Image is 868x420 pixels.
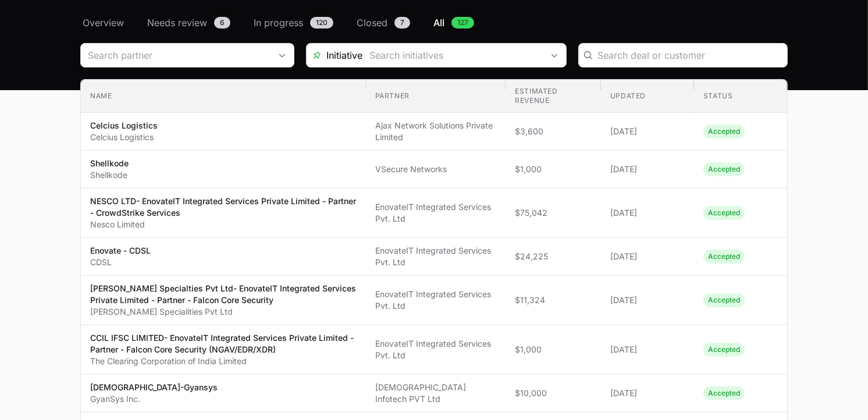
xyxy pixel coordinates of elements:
a: Overview [80,16,126,30]
p: [PERSON_NAME] Specialities Pvt Ltd [90,306,357,318]
span: $24,225 [515,251,592,262]
p: Celcius Logistics [90,131,158,143]
span: Ajax Network Solutions Private Limited [375,120,497,143]
th: Updated [601,80,694,113]
span: 127 [451,17,474,29]
a: Closed7 [354,16,412,30]
div: Open [271,44,294,67]
span: Overview [83,16,124,30]
span: $1,000 [515,163,592,175]
input: Search partner [81,44,271,67]
span: 6 [214,17,230,29]
span: $1,000 [515,344,592,355]
nav: Deals navigation [80,16,788,30]
p: Nesco Limited [90,219,357,230]
th: Partner [366,80,506,113]
span: EnovateIT Integrated Services Pvt. Ltd [375,289,497,312]
th: Estimated revenue [506,80,601,113]
p: Shellkode [90,169,129,181]
p: CCIL IFSC LIMITED- EnovateIT Integrated Services Private Limited - Partner - Falcon Core Security... [90,332,357,355]
span: $3,600 [515,126,592,137]
a: Needs review6 [145,16,233,30]
span: [DATE] [610,294,685,306]
th: Name [81,80,366,113]
span: [DATE] [610,207,685,219]
span: Needs review [147,16,207,30]
span: [DATE] [610,344,685,355]
p: [DEMOGRAPHIC_DATA]-Gyansys [90,382,218,393]
span: [DATE] [610,387,685,399]
span: In progress [254,16,303,30]
span: All [433,16,444,30]
span: Closed [357,16,387,30]
span: $11,324 [515,294,592,306]
span: 120 [310,17,333,29]
span: EnovateIT Integrated Services Pvt. Ltd [375,201,497,225]
span: $10,000 [515,387,592,399]
span: EnovateIT Integrated Services Pvt. Ltd [375,245,497,268]
p: Celcius Logistics [90,120,158,131]
span: [DATE] [610,163,685,175]
th: Status [694,80,787,113]
p: NESCO LTD- EnovateIT Integrated Services Private Limited - Partner - CrowdStrike Services [90,195,357,219]
span: 7 [394,17,410,29]
a: All127 [431,16,476,30]
a: In progress120 [251,16,336,30]
input: Search deal or customer [597,48,780,62]
span: Initiative [307,48,362,62]
span: [DATE] [610,126,685,137]
p: Enovate - CDSL [90,245,151,257]
div: Open [543,44,566,67]
input: Search initiatives [362,44,543,67]
p: Shellkode [90,158,129,169]
span: $75,042 [515,207,592,219]
p: [PERSON_NAME] Specialties Pvt Ltd- EnovateIT Integrated Services Private Limited - Partner - Falc... [90,283,357,306]
span: VSecure Networks [375,163,497,175]
span: EnovateIT Integrated Services Pvt. Ltd [375,338,497,361]
p: GyanSys Inc. [90,393,218,405]
span: [DATE] [610,251,685,262]
span: [DEMOGRAPHIC_DATA] Infotech PVT Ltd [375,382,497,405]
p: CDSL [90,257,151,268]
p: The Clearing Corporation of India Limited [90,355,357,367]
